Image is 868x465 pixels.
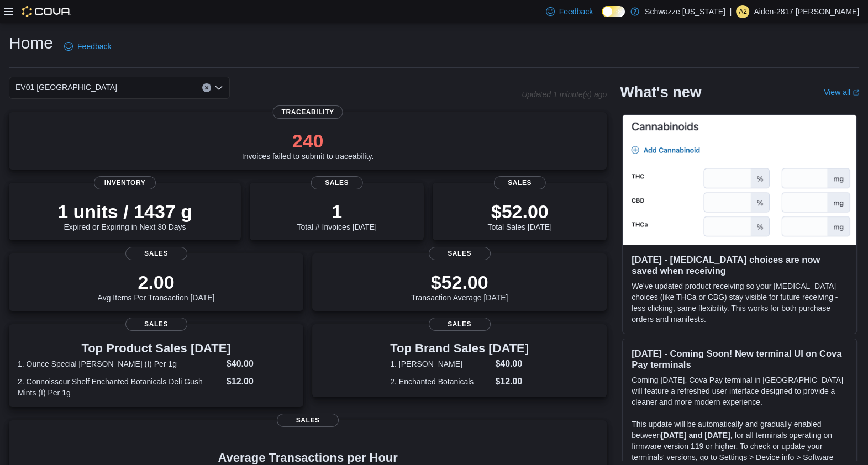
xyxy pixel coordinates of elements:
[429,318,491,331] span: Sales
[429,247,491,260] span: Sales
[602,17,602,18] span: Dark Mode
[730,5,732,18] p: |
[297,200,376,231] div: Total # Invoices [DATE]
[493,176,546,189] span: Sales
[853,89,859,96] svg: External link
[242,130,374,161] div: Invoices failed to submit to traceability.
[311,176,363,189] span: Sales
[390,342,529,355] h3: Top Brand Sales [DATE]
[559,6,593,17] span: Feedback
[18,358,222,369] dt: 1. Ounce Special [PERSON_NAME] (I) Per 1g
[98,271,215,293] p: 2.00
[495,357,529,371] dd: $40.00
[227,357,294,371] dd: $40.00
[277,414,339,427] span: Sales
[94,176,156,189] span: Inventory
[297,200,376,223] p: 1
[77,41,111,52] span: Feedback
[661,431,730,440] strong: [DATE] and [DATE]
[602,6,625,18] input: Dark Mode
[15,81,117,94] span: EV01 [GEOGRAPHIC_DATA]
[739,5,747,18] span: A2
[60,35,115,57] a: Feedback
[202,83,211,92] button: Clear input
[390,376,491,387] dt: 2. Enchanted Botanicals
[57,200,192,223] p: 1 units / 1437 g
[541,1,597,23] a: Feedback
[632,348,848,370] h3: [DATE] - Coming Soon! New terminal UI on Cova Pay terminals
[125,247,187,260] span: Sales
[242,130,374,152] p: 240
[57,200,192,231] div: Expired or Expiring in Next 30 Days
[98,271,215,302] div: Avg Items Per Transaction [DATE]
[487,200,551,231] div: Total Sales [DATE]
[390,358,491,369] dt: 1. [PERSON_NAME]
[495,375,529,388] dd: $12.00
[227,375,294,388] dd: $12.00
[824,88,859,97] a: View allExternal link
[632,281,848,325] p: We've updated product receiving so your [MEDICAL_DATA] choices (like THCa or CBG) stay visible fo...
[18,342,294,355] h3: Top Product Sales [DATE]
[125,318,187,331] span: Sales
[522,90,607,99] p: Updated 1 minute(s) ago
[754,5,859,18] p: Aiden-2817 [PERSON_NAME]
[632,374,848,408] p: Coming [DATE], Cova Pay terminal in [GEOGRAPHIC_DATA] will feature a refreshed user interface des...
[9,32,53,54] h1: Home
[620,83,701,101] h2: What's new
[632,254,848,276] h3: [DATE] - [MEDICAL_DATA] choices are now saved when receiving
[22,6,71,17] img: Cova
[18,451,598,464] h4: Average Transactions per Hour
[18,376,222,398] dt: 2. Connoisseur Shelf Enchanted Botanicals Deli Gush Mints (I) Per 1g
[214,83,223,92] button: Open list of options
[273,105,343,119] span: Traceability
[411,271,508,293] p: $52.00
[736,5,749,18] div: Aiden-2817 Cano
[487,200,551,223] p: $52.00
[411,271,508,302] div: Transaction Average [DATE]
[645,5,725,18] p: Schwazze [US_STATE]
